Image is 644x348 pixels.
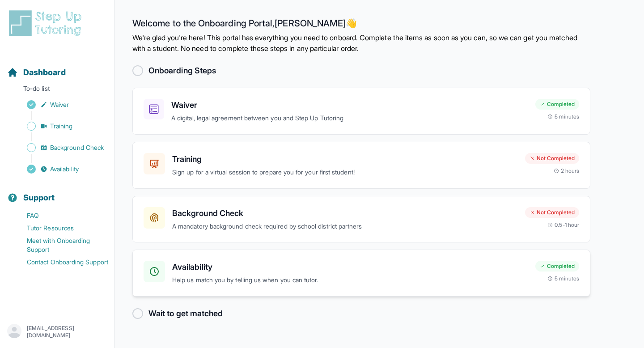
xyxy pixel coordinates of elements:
[132,142,590,189] a: TrainingSign up for a virtual session to prepare you for your first student!Not Completed2 hours
[50,122,73,131] span: Training
[132,250,590,297] a: AvailabilityHelp us match you by telling us when you can tutor.Completed5 minutes
[172,221,518,232] p: A mandatory background check required by school district partners
[172,167,518,178] p: Sign up for a virtual session to prepare you for your first student!
[7,324,107,340] button: [EMAIL_ADDRESS][DOMAIN_NAME]
[7,163,114,175] a: Availability
[547,275,579,282] div: 5 minutes
[535,99,579,110] div: Completed
[7,98,114,111] a: Waiver
[4,52,110,82] button: Dashboard
[7,66,66,79] a: Dashboard
[27,325,107,339] p: [EMAIL_ADDRESS][DOMAIN_NAME]
[4,177,110,208] button: Support
[554,167,580,174] div: 2 hours
[50,100,69,109] span: Waiver
[7,222,114,234] a: Tutor Resources
[171,99,528,111] h3: Waiver
[23,191,55,204] span: Support
[7,120,114,132] a: Training
[7,256,114,268] a: Contact Onboarding Support
[172,275,528,285] p: Help us match you by telling us when you can tutor.
[148,64,216,77] h2: Onboarding Steps
[172,207,518,220] h3: Background Check
[547,113,579,120] div: 5 minutes
[7,234,114,256] a: Meet with Onboarding Support
[525,207,579,218] div: Not Completed
[132,88,590,135] a: WaiverA digital, legal agreement between you and Step Up TutoringCompleted5 minutes
[171,113,528,123] p: A digital, legal agreement between you and Step Up Tutoring
[4,84,110,97] p: To-do list
[50,165,79,174] span: Availability
[132,32,590,54] p: We're glad you're here! This portal has everything you need to onboard. Complete the items as soo...
[172,153,518,166] h3: Training
[535,261,579,272] div: Completed
[172,261,528,273] h3: Availability
[525,153,579,164] div: Not Completed
[547,221,579,229] div: 0.5-1 hour
[148,307,223,320] h2: Wait to get matched
[132,196,590,243] a: Background CheckA mandatory background check required by school district partnersNot Completed0.5...
[23,66,66,79] span: Dashboard
[7,9,87,38] img: logo
[50,143,104,152] span: Background Check
[132,18,590,32] h2: Welcome to the Onboarding Portal, [PERSON_NAME] 👋
[7,141,114,154] a: Background Check
[7,209,114,222] a: FAQ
